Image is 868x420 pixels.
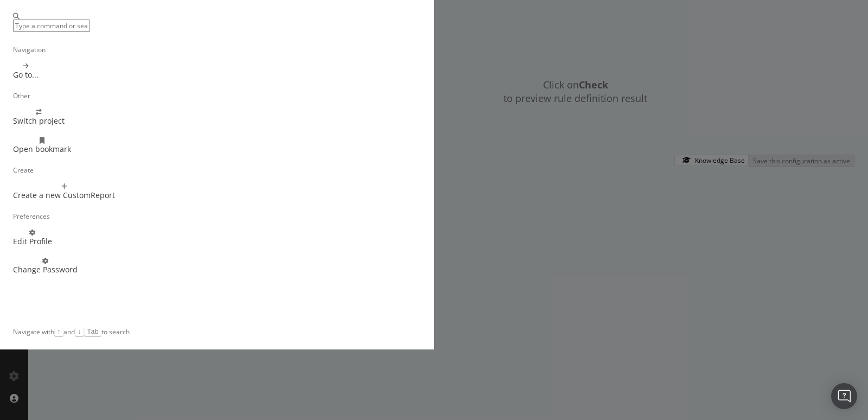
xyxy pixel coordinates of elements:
[13,91,421,100] div: Other
[84,328,101,336] kbd: Tab
[13,190,115,201] div: Create a new CustomReport
[13,116,65,126] div: Switch project
[13,166,421,175] div: Create
[13,45,421,54] div: Navigation
[13,236,52,247] div: Edit Profile
[831,383,857,409] div: Open Intercom Messenger
[13,327,84,336] div: Navigate with and
[13,264,78,275] div: Change Password
[75,328,84,336] kbd: ↓
[13,20,90,32] input: Type a command or search…
[13,144,71,155] div: Open bookmark
[84,327,130,336] div: to search
[13,212,421,221] div: Preferences
[13,69,39,80] div: Go to...
[54,328,63,336] kbd: ↑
